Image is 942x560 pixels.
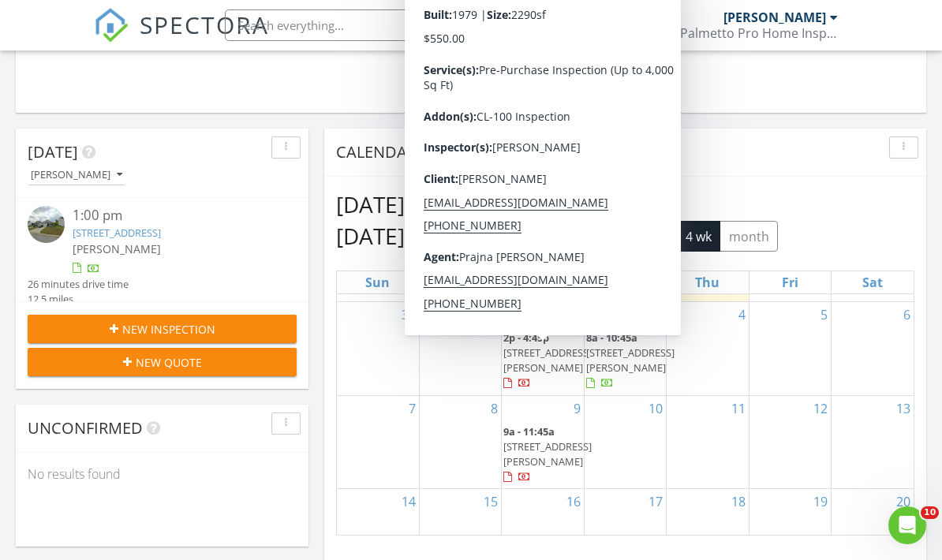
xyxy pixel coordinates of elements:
[888,506,926,544] iframe: Intercom live chat
[140,8,269,41] span: SPECTORA
[584,489,666,541] td: Go to September 17, 2025
[494,190,551,221] button: [DATE]
[720,221,778,252] button: month
[680,25,838,41] div: Palmetto Pro Home Inspection Services, LLC
[136,354,202,371] span: New Quote
[570,302,584,327] a: Go to September 2, 2025
[723,9,826,25] div: [PERSON_NAME]
[503,329,581,394] a: 2p - 4:45p [STREET_ADDRESS][PERSON_NAME]
[749,489,831,541] td: Go to September 19, 2025
[586,345,675,375] span: [STREET_ADDRESS][PERSON_NAME]
[336,189,494,252] h2: [DATE] – [DATE]
[502,489,584,541] td: Go to September 16, 2025
[503,345,592,375] span: [STREET_ADDRESS][PERSON_NAME]
[893,489,914,514] a: Go to September 20, 2025
[406,396,419,421] a: Go to September 7, 2025
[337,489,419,541] td: Go to September 14, 2025
[645,396,666,421] a: Go to September 10, 2025
[749,301,831,395] td: Go to September 5, 2025
[529,271,558,293] a: Tuesday
[503,424,555,439] span: 9a - 11:45a
[810,489,831,514] a: Go to September 19, 2025
[28,417,143,439] span: Unconfirmed
[503,330,549,345] span: 2p - 4:45p
[810,396,831,421] a: Go to September 12, 2025
[28,206,297,307] a: 1:00 pm [STREET_ADDRESS] [PERSON_NAME] 26 minutes drive time 12.5 miles
[667,489,749,541] td: Go to September 18, 2025
[503,423,581,487] a: 9a - 11:45a [STREET_ADDRESS][PERSON_NAME]
[779,271,802,293] a: Friday
[31,170,122,181] div: [PERSON_NAME]
[584,395,666,489] td: Go to September 10, 2025
[563,489,584,514] a: Go to September 16, 2025
[73,206,275,226] div: 1:00 pm
[667,301,749,395] td: Go to September 4, 2025
[28,165,125,186] button: [PERSON_NAME]
[561,189,598,222] button: Previous
[362,271,393,293] a: Sunday
[337,395,419,489] td: Go to September 7, 2025
[832,489,914,541] td: Go to September 20, 2025
[597,189,634,222] button: Next
[225,9,540,41] input: Search everything...
[652,302,666,327] a: Go to September 3, 2025
[832,395,914,489] td: Go to September 13, 2025
[676,221,720,252] button: 4 wk
[667,395,749,489] td: Go to September 11, 2025
[503,330,592,390] a: 2p - 4:45p [STREET_ADDRESS][PERSON_NAME]
[16,453,308,495] div: No results found
[28,277,129,292] div: 26 minutes drive time
[577,221,625,252] button: week
[502,395,584,489] td: Go to September 9, 2025
[419,395,501,489] td: Go to September 8, 2025
[645,489,666,514] a: Go to September 17, 2025
[73,241,161,256] span: [PERSON_NAME]
[488,302,501,327] a: Go to September 1, 2025
[122,321,215,338] span: New Inspection
[538,221,578,252] button: day
[735,302,749,327] a: Go to September 4, 2025
[608,271,641,293] a: Wednesday
[398,489,419,514] a: Go to September 14, 2025
[586,330,675,390] a: 8a - 10:45a [STREET_ADDRESS][PERSON_NAME]
[28,348,297,376] button: New Quote
[817,302,831,327] a: Go to September 5, 2025
[419,301,501,395] td: Go to September 1, 2025
[570,396,584,421] a: Go to September 9, 2025
[336,141,417,162] span: Calendar
[900,302,914,327] a: Go to September 6, 2025
[28,206,65,243] img: streetview
[503,439,592,469] span: [STREET_ADDRESS][PERSON_NAME]
[94,21,269,54] a: SPECTORA
[728,396,749,421] a: Go to September 11, 2025
[893,396,914,421] a: Go to September 13, 2025
[692,271,723,293] a: Thursday
[28,141,78,162] span: [DATE]
[28,315,297,343] button: New Inspection
[419,489,501,541] td: Go to September 15, 2025
[28,292,129,307] div: 12.5 miles
[832,301,914,395] td: Go to September 6, 2025
[337,301,419,395] td: Go to August 31, 2025
[480,489,501,514] a: Go to September 15, 2025
[921,506,939,519] span: 10
[503,424,592,484] a: 9a - 11:45a [STREET_ADDRESS][PERSON_NAME]
[502,301,584,395] td: Go to September 2, 2025
[398,302,419,327] a: Go to August 31, 2025
[586,330,637,345] span: 8a - 10:45a
[586,329,664,394] a: 8a - 10:45a [STREET_ADDRESS][PERSON_NAME]
[503,221,539,252] button: list
[859,271,886,293] a: Saturday
[443,271,478,293] a: Monday
[584,301,666,395] td: Go to September 3, 2025
[94,8,129,43] img: The Best Home Inspection Software - Spectora
[624,221,678,252] button: cal wk
[749,395,831,489] td: Go to September 12, 2025
[73,226,161,240] a: [STREET_ADDRESS]
[488,396,501,421] a: Go to September 8, 2025
[728,489,749,514] a: Go to September 18, 2025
